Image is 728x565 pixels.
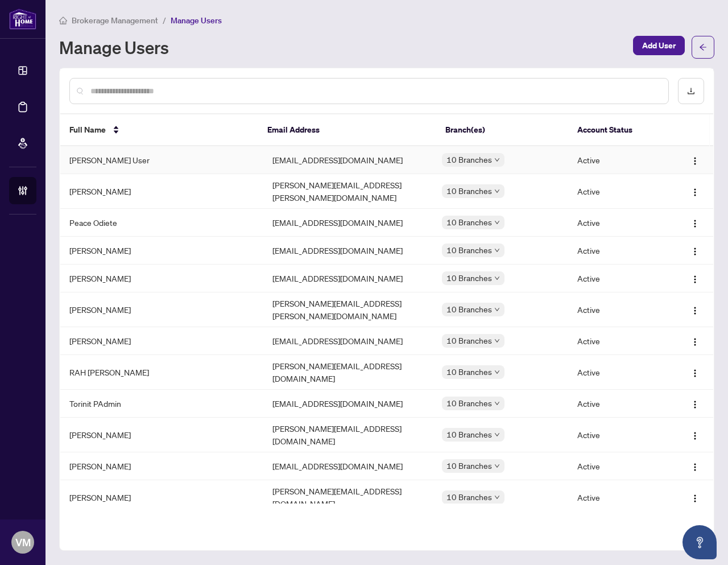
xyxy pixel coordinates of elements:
[686,394,704,413] button: Logo
[60,174,263,209] td: [PERSON_NAME]
[568,292,670,327] td: Active
[446,334,492,347] span: 10 Branches
[263,355,433,390] td: [PERSON_NAME][EMAIL_ADDRESS][DOMAIN_NAME]
[690,369,700,378] img: Logo
[263,480,433,515] td: [PERSON_NAME][EMAIL_ADDRESS][DOMAIN_NAME]
[494,275,500,281] span: down
[682,525,717,559] button: Open asap
[258,114,436,146] th: Email Address
[263,452,433,480] td: [EMAIL_ADDRESS][DOMAIN_NAME]
[686,182,704,200] button: Logo
[446,397,492,410] span: 10 Branches
[263,265,433,292] td: [EMAIL_ADDRESS][DOMAIN_NAME]
[633,36,685,55] button: Add User
[690,463,700,472] img: Logo
[60,452,263,480] td: [PERSON_NAME]
[494,401,500,406] span: down
[494,220,500,225] span: down
[446,459,492,472] span: 10 Branches
[686,213,704,232] button: Logo
[494,338,500,344] span: down
[60,292,263,327] td: [PERSON_NAME]
[686,363,704,381] button: Logo
[60,480,263,515] td: [PERSON_NAME]
[568,355,670,390] td: Active
[690,188,700,197] img: Logo
[494,494,500,500] span: down
[9,9,36,30] img: logo
[686,241,704,259] button: Logo
[263,418,433,452] td: [PERSON_NAME][EMAIL_ADDRESS][DOMAIN_NAME]
[690,306,700,315] img: Logo
[263,292,433,327] td: [PERSON_NAME][EMAIL_ADDRESS][PERSON_NAME][DOMAIN_NAME]
[690,431,700,440] img: Logo
[446,365,492,378] span: 10 Branches
[690,337,700,347] img: Logo
[60,327,263,355] td: [PERSON_NAME]
[15,534,31,550] span: VM
[568,480,670,515] td: Active
[60,265,263,292] td: [PERSON_NAME]
[446,271,492,284] span: 10 Branches
[446,216,492,229] span: 10 Branches
[690,247,700,256] img: Logo
[59,17,67,24] span: home
[171,15,222,26] span: Manage Users
[59,38,169,56] h1: Manage Users
[263,327,433,355] td: [EMAIL_ADDRESS][DOMAIN_NAME]
[446,490,492,504] span: 10 Branches
[263,390,433,418] td: [EMAIL_ADDRESS][DOMAIN_NAME]
[263,237,433,265] td: [EMAIL_ADDRESS][DOMAIN_NAME]
[568,237,670,265] td: Active
[568,265,670,292] td: Active
[568,418,670,452] td: Active
[690,219,700,228] img: Logo
[263,209,433,237] td: [EMAIL_ADDRESS][DOMAIN_NAME]
[60,390,263,418] td: Torinit PAdmin
[686,151,704,169] button: Logo
[568,146,670,174] td: Active
[446,153,492,166] span: 10 Branches
[690,156,700,166] img: Logo
[60,146,263,174] td: [PERSON_NAME] User
[436,114,568,146] th: Branch(es)
[686,457,704,475] button: Logo
[494,248,500,253] span: down
[446,303,492,316] span: 10 Branches
[494,432,500,438] span: down
[163,14,166,27] li: /
[686,269,704,287] button: Logo
[263,146,433,174] td: [EMAIL_ADDRESS][DOMAIN_NAME]
[699,43,707,51] span: arrow-left
[568,327,670,355] td: Active
[446,244,492,257] span: 10 Branches
[494,157,500,163] span: down
[568,452,670,480] td: Active
[494,369,500,375] span: down
[494,188,500,194] span: down
[446,184,492,197] span: 10 Branches
[72,15,158,26] span: Brokerage Management
[568,174,670,209] td: Active
[568,390,670,418] td: Active
[686,488,704,506] button: Logo
[446,428,492,441] span: 10 Branches
[60,237,263,265] td: [PERSON_NAME]
[494,307,500,312] span: down
[686,300,704,319] button: Logo
[494,463,500,469] span: down
[263,174,433,209] td: [PERSON_NAME][EMAIL_ADDRESS][PERSON_NAME][DOMAIN_NAME]
[60,418,263,452] td: [PERSON_NAME]
[690,275,700,284] img: Logo
[568,114,667,146] th: Account Status
[60,209,263,237] td: Peace Odiete
[60,114,258,146] th: Full Name
[60,355,263,390] td: RAH [PERSON_NAME]
[686,426,704,444] button: Logo
[690,400,700,409] img: Logo
[69,123,106,136] span: Full Name
[686,332,704,350] button: Logo
[678,78,704,104] button: download
[690,494,700,503] img: Logo
[568,209,670,237] td: Active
